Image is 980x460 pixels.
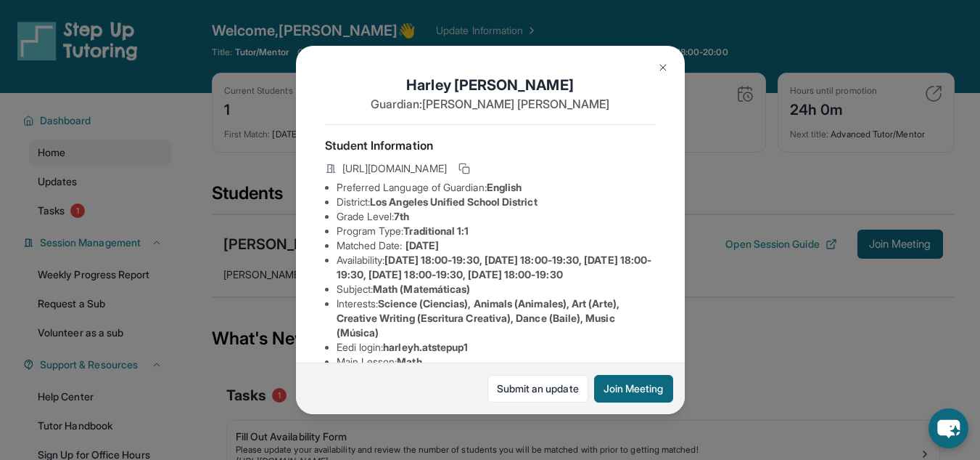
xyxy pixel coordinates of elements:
[342,161,447,176] span: [URL][DOMAIN_NAME]
[337,238,656,253] li: Matched Date:
[337,282,656,296] li: Subject :
[337,340,656,355] li: Eedi login :
[337,355,656,369] li: Main Lesson :
[337,254,652,281] span: [DATE] 18:00-19:30, [DATE] 18:00-19:30, [DATE] 18:00-19:30, [DATE] 18:00-19:30, [DATE] 18:00-19:30
[325,75,656,95] h1: Harley [PERSON_NAME]
[373,283,470,295] span: Math (Matemáticas)
[325,137,656,154] h4: Student Information
[337,195,656,209] li: District:
[657,62,669,73] img: Close Icon
[383,341,468,353] span: harleyh.atstepup1
[594,375,673,403] button: Join Meeting
[337,253,656,282] li: Availability:
[337,297,619,339] span: Science (Ciencias), Animals (Animales), Art (Arte), Creative Writing (Escritura Creativa), Dance ...
[403,225,469,237] span: Traditional 1:1
[456,160,473,177] button: Copy link
[337,180,656,195] li: Preferred Language of Guardian:
[487,375,588,403] a: Submit an update
[337,296,656,340] li: Interests :
[487,181,522,193] span: English
[337,209,656,224] li: Grade Level:
[370,195,537,208] span: Los Angeles Unified School District
[394,210,409,222] span: 7th
[397,355,421,368] span: Math
[405,239,439,251] span: [DATE]
[325,95,656,113] p: Guardian: [PERSON_NAME] [PERSON_NAME]
[337,224,656,238] li: Program Type:
[928,408,968,448] button: chat-button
